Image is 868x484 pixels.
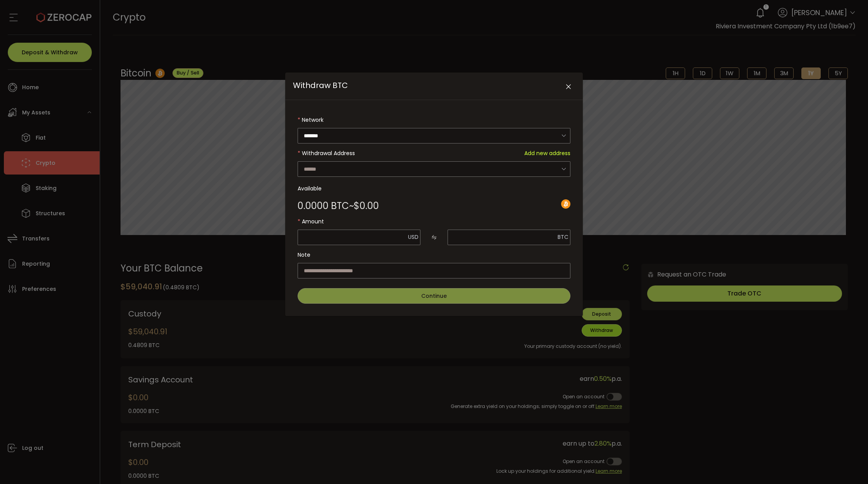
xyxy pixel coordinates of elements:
[561,80,575,94] button: Close
[298,201,349,211] span: 0.0000 BTC
[558,233,568,241] span: BTC
[298,214,570,229] label: Amount
[302,149,355,157] span: Withdrawal Address
[829,447,868,484] iframe: Chat Widget
[285,73,583,316] div: Withdraw BTC
[421,292,447,300] span: Continue
[298,247,570,263] label: Note
[293,80,348,91] span: Withdraw BTC
[524,145,570,161] span: Add new address
[298,181,570,196] label: Available
[408,233,418,241] span: USD
[354,201,379,211] span: $0.00
[298,288,570,304] button: Continue
[298,201,379,211] div: ~
[298,112,570,128] label: Network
